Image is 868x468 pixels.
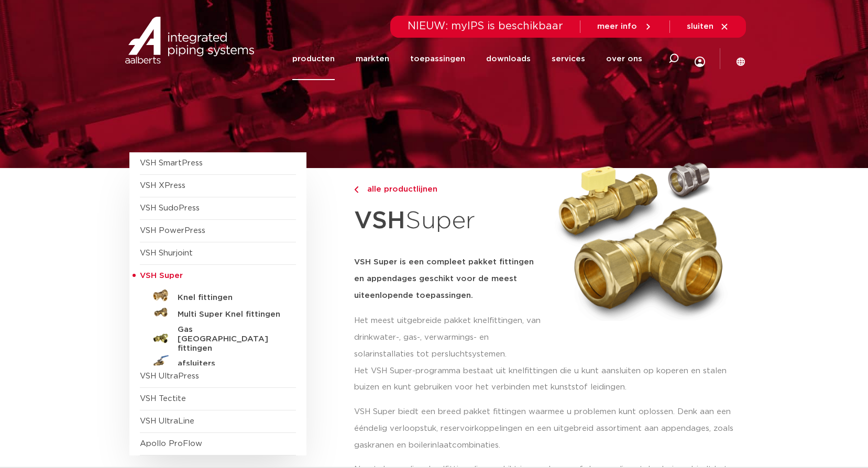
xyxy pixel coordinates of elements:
p: VSH Super biedt een breed pakket fittingen waarmee u problemen kunt oplossen. Denk aan een ééndel... [354,404,739,454]
a: afsluiters [140,353,296,370]
a: sluiten [687,22,729,31]
a: markten [356,38,389,80]
h5: VSH Super is een compleet pakket fittingen en appendages geschikt voor de meest uiteenlopende toe... [354,254,544,304]
strong: VSH [354,209,405,233]
a: VSH UltraPress [140,372,199,380]
a: VSH SmartPress [140,159,203,167]
a: toepassingen [410,38,465,80]
a: VSH PowerPress [140,227,205,235]
a: services [552,38,585,80]
h5: Gas [GEOGRAPHIC_DATA] fittingen [178,325,281,353]
a: VSH SudoPress [140,204,200,212]
h5: Multi Super Knel fittingen [178,310,281,319]
a: over ons [606,38,642,80]
a: Knel fittingen [140,287,296,304]
span: meer info [597,23,637,30]
span: sluiten [687,23,713,30]
h1: Super [354,201,544,241]
a: meer info [597,22,653,31]
p: Het meest uitgebreide pakket knelfittingen, van drinkwater-, gas-, verwarmings- en solarinstallat... [354,313,544,363]
a: VSH XPress [140,182,185,190]
a: producten [292,38,335,80]
span: NIEUW: myIPS is beschikbaar [408,21,563,31]
a: downloads [486,38,531,80]
p: Het VSH Super-programma bestaat uit knelfittingen die u kunt aansluiten op koperen en stalen buiz... [354,363,739,396]
img: chevron-right.svg [354,186,358,193]
a: alle productlijnen [354,183,544,196]
h5: afsluiters [178,359,281,369]
span: VSH Super [140,272,183,280]
span: alle productlijnen [361,185,437,193]
nav: Menu [292,38,642,80]
a: Gas [GEOGRAPHIC_DATA] fittingen [140,321,296,353]
a: Apollo ProFlow [140,440,202,448]
h5: Knel fittingen [178,293,281,303]
div: my IPS [695,35,705,83]
a: VSH Tectite [140,395,186,403]
a: Multi Super Knel fittingen [140,304,296,321]
a: VSH Shurjoint [140,249,193,257]
a: VSH UltraLine [140,417,194,425]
